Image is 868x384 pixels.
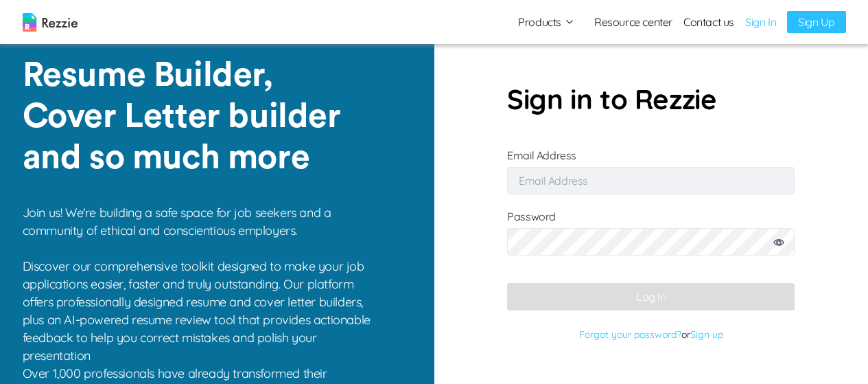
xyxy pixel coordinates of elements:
p: Join us! We're building a safe space for job seekers and a community of ethical and conscientious... [23,204,380,365]
button: Log In [507,283,795,310]
a: Sign Up [787,11,845,33]
a: Forgot your password? [579,328,681,341]
label: Password [507,210,795,269]
a: Contact us [683,14,734,30]
p: Sign in to Rezzie [507,78,795,120]
a: Sign In [745,14,776,30]
a: Sign up [690,328,723,341]
img: logo [23,13,78,32]
a: Resource center [594,14,672,30]
input: Password [507,228,795,256]
p: or [507,324,795,345]
button: Products [518,14,575,30]
input: Email Address [507,167,795,194]
p: Resume Builder, Cover Letter builder and so much more [23,55,365,179]
label: Email Address [507,148,795,188]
